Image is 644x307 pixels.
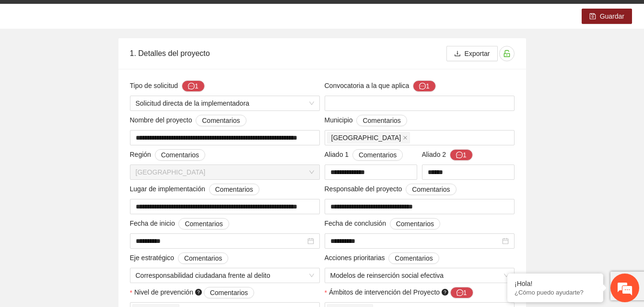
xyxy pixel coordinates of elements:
[130,80,205,92] span: Tipo de solicitud
[359,150,397,160] span: Comentarios
[515,289,596,296] p: ¿Cómo puedo ayudarte?
[185,219,222,229] span: Comentarios
[130,40,446,67] div: 1. Detalles del proyecto
[450,149,473,161] button: Aliado 2
[202,115,240,126] span: Comentarios
[325,149,403,161] span: Aliado 1
[178,218,229,230] button: Fecha de inicio
[352,149,403,161] button: Aliado 1
[600,11,624,22] span: Guardar
[209,184,259,195] button: Lugar de implementación
[412,184,450,195] span: Comentarios
[182,80,205,92] button: Tipo de solicitud
[325,218,441,230] span: Fecha de conclusión
[465,48,490,59] span: Exportar
[188,83,195,90] span: message
[136,268,314,283] span: Corresponsabilidad ciudadana frente al delito
[327,132,410,143] span: Chihuahua
[419,83,426,90] span: message
[130,184,259,195] span: Lugar de implementación
[5,205,183,239] textarea: Escriba su mensaje y pulse “Intro”
[329,287,473,298] span: Ámbitos de intervención del Proyecto
[215,184,253,195] span: Comentarios
[331,132,401,143] span: [GEOGRAPHIC_DATA]
[157,5,180,28] div: Minimizar ventana de chat en vivo
[515,280,596,287] div: ¡Hola!
[204,287,254,298] button: Nivel de prevención question-circle
[450,287,473,298] button: Ámbitos de intervención del Proyecto question-circle
[356,115,407,126] button: Municipio
[325,80,436,92] span: Convocatoria a la que aplica
[396,219,434,229] span: Comentarios
[195,289,202,296] span: question-circle
[210,287,248,298] span: Comentarios
[325,115,407,126] span: Municipio
[50,49,161,61] div: Chatee con nosotros ahora
[457,289,463,297] span: message
[442,289,448,296] span: question-circle
[136,165,314,179] span: Chihuahua
[363,115,400,126] span: Comentarios
[330,268,509,283] span: Modelos de reinserción social efectiva
[134,287,254,298] span: Nivel de prevención
[325,252,439,264] span: Acciones prioritarias
[130,218,229,230] span: Fecha de inicio
[403,135,408,140] span: close
[589,13,596,21] span: save
[130,252,229,264] span: Eje estratégico
[582,9,632,24] button: saveGuardar
[184,253,222,263] span: Comentarios
[390,218,440,230] button: Fecha de conclusión
[178,252,228,264] button: Eje estratégico
[446,46,498,61] button: downloadExportar
[196,115,246,126] button: Nombre del proyecto
[155,149,205,161] button: Región
[56,99,132,196] span: Estamos en línea.
[499,46,515,61] button: unlock
[325,184,457,195] span: Responsable del proyecto
[130,149,206,161] span: Región
[395,253,433,263] span: Comentarios
[422,149,473,161] span: Aliado 2
[406,184,456,195] button: Responsable del proyecto
[413,80,436,92] button: Convocatoria a la que aplica
[130,115,246,126] span: Nombre del proyecto
[500,50,514,57] span: unlock
[388,252,439,264] button: Acciones prioritarias
[136,96,314,110] span: Solicitud directa de la implementadora
[454,50,461,58] span: download
[161,150,199,160] span: Comentarios
[456,152,463,159] span: message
